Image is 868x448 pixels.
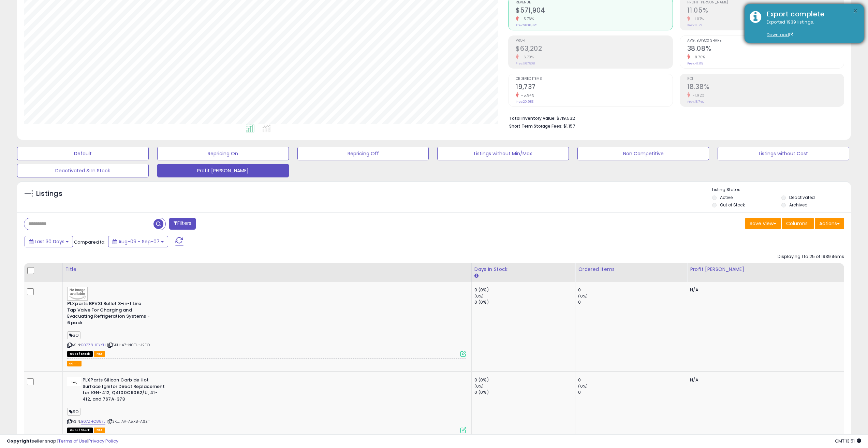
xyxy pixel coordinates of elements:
[519,55,534,60] small: -6.79%
[690,93,705,98] small: -1.92%
[94,351,105,357] span: FBA
[474,299,575,305] div: 0 (0%)
[67,287,466,356] div: ASIN:
[83,377,165,404] b: PLXParts Silicon Carbide Hot Surface Ignitor Direct Replacement for IGN-412, Q4100C9062/U, 41-412...
[577,147,709,160] button: Non Competitive
[690,55,705,60] small: -8.70%
[578,299,687,305] div: 0
[687,83,844,92] h2: 18.38%
[94,428,105,433] span: FBA
[67,287,88,301] img: 01RmK+J4pJL._SL75_.gif
[474,266,573,273] div: Days In Stock
[81,419,106,424] a: B07ZHQ887J
[578,384,588,389] small: (0%)
[789,202,808,208] label: Archived
[778,254,844,260] div: Displaying 1 to 25 of 1939 items
[474,293,484,299] small: (0%)
[36,189,62,199] h5: Listings
[853,7,858,15] button: ×
[67,331,80,339] span: SO
[578,389,687,395] div: 0
[81,342,106,348] a: B07Z8HFYYH
[58,438,87,444] a: Terms of Use
[169,218,196,230] button: Filters
[690,266,841,273] div: Profit [PERSON_NAME]
[65,266,469,273] div: Title
[474,287,575,293] div: 0 (0%)
[789,194,815,200] label: Deactivated
[687,23,702,27] small: Prev: 11.17%
[687,77,844,81] span: ROI
[786,220,808,227] span: Columns
[578,293,588,299] small: (0%)
[67,301,150,328] b: PLXparts BPV31 Bullet 3-in-1 Line Tap Valve For Charging and Evacuating Refrigeration Systems - 6...
[74,239,105,245] span: Compared to:
[578,377,687,383] div: 0
[157,164,289,177] button: Profit [PERSON_NAME]
[107,419,150,424] span: | SKU: AA-A5X8-A6ZT
[108,236,168,247] button: Aug-09 - Sep-07
[687,39,844,43] span: Avg. Buybox Share
[720,202,745,208] label: Out of Stock
[516,61,535,66] small: Prev: $67,808
[516,77,672,81] span: Ordered Items
[690,287,839,293] div: N/A
[67,377,466,432] div: ASIN:
[67,408,80,416] span: SO
[745,218,781,229] button: Save View
[815,218,844,229] button: Actions
[437,147,569,160] button: Listings without Min/Max
[107,342,150,348] span: | SKU: A7-N0TU-J2FO
[687,45,844,54] h2: 38.08%
[7,438,32,444] strong: Copyright
[157,147,289,160] button: Repricing On
[690,377,839,383] div: N/A
[720,194,733,200] label: Active
[835,438,861,444] span: 2025-10-8 13:51 GMT
[578,287,687,293] div: 0
[118,238,160,245] span: Aug-09 - Sep-07
[516,23,537,27] small: Prev: $606,875
[578,266,684,273] div: Ordered Items
[474,273,479,279] small: Days In Stock.
[762,19,859,38] div: Exported 1939 listings.
[35,238,64,245] span: Last 30 Days
[687,100,704,104] small: Prev: 18.74%
[718,147,849,160] button: Listings without Cost
[687,61,703,66] small: Prev: 41.71%
[516,83,672,92] h2: 19,737
[509,123,562,129] b: Short Term Storage Fees:
[474,389,575,395] div: 0 (0%)
[474,384,484,389] small: (0%)
[509,114,839,122] li: $719,532
[7,438,118,445] div: seller snap | |
[563,123,575,129] span: $1,157
[687,1,844,4] span: Profit [PERSON_NAME]
[17,147,149,160] button: Default
[767,32,793,38] a: Download
[712,187,851,193] p: Listing States:
[516,45,672,54] h2: $63,202
[782,218,814,229] button: Columns
[88,438,118,444] a: Privacy Policy
[516,1,672,4] span: Revenue
[67,361,82,366] button: admin
[297,147,429,160] button: Repricing Off
[516,39,672,43] span: Profit
[67,428,93,433] span: All listings that are currently out of stock and unavailable for purchase on Amazon
[17,164,149,177] button: Deactivated & In Stock
[519,93,534,98] small: -5.94%
[67,351,93,357] span: All listings that are currently out of stock and unavailable for purchase on Amazon
[509,115,556,121] b: Total Inventory Value:
[25,236,73,247] button: Last 30 Days
[519,16,534,21] small: -5.76%
[762,9,859,19] div: Export complete
[690,16,704,21] small: -1.07%
[516,100,534,104] small: Prev: 20,983
[516,6,672,16] h2: $571,904
[687,6,844,16] h2: 11.05%
[474,377,575,383] div: 0 (0%)
[67,377,81,386] img: 21uNNe66NwL._SL40_.jpg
